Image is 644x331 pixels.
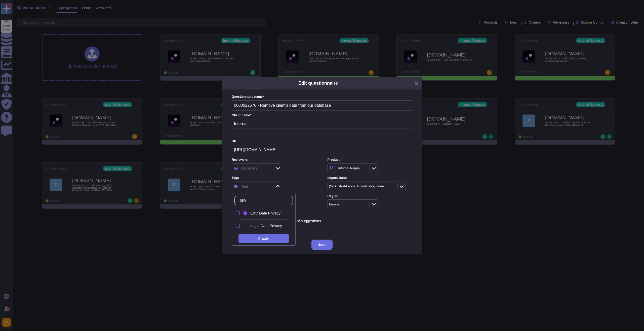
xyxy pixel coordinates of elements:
input: Enter company name of the client [232,119,412,129]
input: Online platform url [232,145,412,155]
button: Save [311,240,333,250]
label: Questionnaire name [232,95,412,98]
button: Close [413,79,420,87]
span: Legal Data Privacy [250,224,282,228]
label: Reviewers [232,158,316,161]
label: Client name [232,114,412,117]
h5: Edit questionnaire [298,80,338,87]
div: Legal Data Privacy [242,220,288,232]
div: Tags [241,185,249,188]
div: E&C Data Privacy [250,211,286,215]
label: Url [232,140,412,143]
div: Europe [329,203,340,206]
div: Internal Requests [338,167,363,170]
div: Reviewers [241,167,258,170]
label: Region [328,194,412,198]
div: E&C Data Privacy [242,210,248,216]
label: Suggestion source control [232,213,412,217]
div: Legal Data Privacy [242,223,248,229]
div: E&C Data Privacy [242,208,288,219]
span: Save [317,243,327,247]
div: Create [238,234,289,243]
input: Search by keywords [237,196,293,205]
span: E&C Data Privacy [250,211,280,215]
label: Impact Band [328,176,412,180]
div: Legal Data Privacy [250,224,286,228]
label: Product [328,158,412,161]
input: Enter questionnaire name [232,100,412,111]
label: Tags [232,176,316,180]
div: (Sr)Analyst/Fellow, Coordinator, Team Leader [329,185,391,188]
